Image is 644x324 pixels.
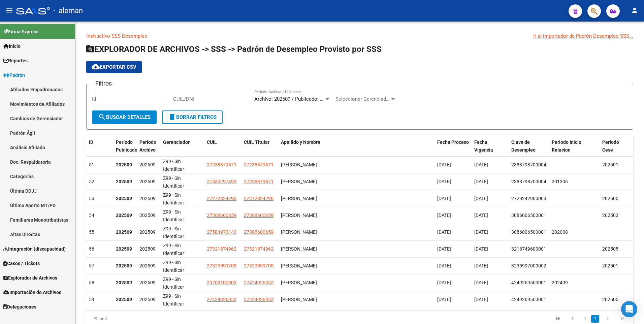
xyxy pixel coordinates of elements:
span: 4249269500001 [511,297,546,302]
span: 202505 [602,246,618,252]
datatable-header-cell: Periodo Cese [600,135,633,157]
span: [DATE] [437,213,451,218]
div: 202509 [139,279,158,287]
span: Reportes [3,57,28,64]
span: EXPLORADOR DE ARCHIVOS -> SSS -> Padrón de Desempleo Provisto por SSS [86,44,382,54]
span: 55 [89,229,94,235]
span: Clave de Desempleo [511,139,536,153]
datatable-header-cell: Apellido y Nombre [278,135,434,157]
span: Buscar Detalles [98,114,151,120]
a: go to first page [551,315,564,323]
span: GOTTI CELESTE CAMILA [281,297,317,302]
span: 202505 [602,196,618,201]
mat-icon: search [98,113,106,121]
span: [DATE] [474,162,488,167]
span: SELLES ROSANA PATRICIA [281,162,317,167]
span: CUIL [207,139,217,145]
span: BARROS MARTINA [281,179,317,184]
span: 52 [89,179,94,184]
span: Padrón [3,71,25,79]
span: [DATE] [474,229,488,235]
span: Apellido y Nombre [281,139,320,145]
span: [DATE] [437,196,451,201]
span: Borrar Filtros [168,114,217,120]
a: 2 [591,315,599,323]
div: 202509 [139,178,158,186]
span: Casos / Tickets [3,260,40,267]
h3: Filtros [92,79,115,88]
a: Instructivo SSS Desempleo [86,33,148,39]
span: 27308600659 [244,213,273,218]
span: SANCHEZ RUIZ GUILLERMINA [281,213,317,218]
strong: 202509 [116,246,132,252]
span: Firma Express [3,28,38,35]
mat-icon: cloud_download [92,63,100,71]
datatable-header-cell: Fecha Proceso [434,135,472,157]
button: Borrar Filtros [162,110,223,124]
span: 27238879871 [244,162,273,167]
span: [DATE] [474,280,488,285]
span: Archivo: 202509 / Publicado: 202508 [254,96,336,102]
span: [DATE] [437,280,451,285]
datatable-header-cell: Gerenciador [160,135,204,157]
span: Período Publicado [116,139,137,153]
span: Seleccionar Gerenciador [335,96,390,102]
span: 3218749600001 [511,246,546,252]
div: 202509 [139,296,158,303]
span: 202409 [552,280,568,285]
mat-icon: delete [168,113,176,121]
span: [DATE] [437,297,451,302]
span: Exportar CSV [92,64,136,70]
div: 202509 [139,245,158,253]
span: [DATE] [437,263,451,268]
span: 51 [89,162,94,167]
span: Z99 - Sin Identificar [163,209,184,222]
span: ID [89,139,93,145]
span: [DATE] [437,162,451,167]
span: Z99 - Sin Identificar [163,226,184,239]
span: Fecha Vigencia [474,139,493,153]
span: 3235997000002 [511,263,546,268]
div: 202509 [139,262,158,270]
button: Exportar CSV [86,61,142,73]
div: Ir al importador de Padrón Desempleo SSS... [533,32,633,40]
span: 202503 [602,213,618,218]
span: 27321874962 [207,246,236,252]
datatable-header-cell: CUIL [204,135,241,157]
span: Gerenciador [163,139,190,145]
span: 27533297493 [207,179,236,184]
div: 202509 [139,161,158,169]
span: SERRA GISELA CAROLINA [281,196,317,201]
div: 202509 [139,228,158,236]
span: 4249269500001 [511,280,546,285]
span: 2388798700004 [511,179,546,184]
span: Periodo Cese [602,139,619,153]
span: 58 [89,280,94,285]
strong: 202509 [116,196,132,201]
datatable-header-cell: Fecha Vigencia [472,135,509,157]
span: 27323599705 [244,263,273,268]
span: Periodo Inicio Relacion [552,139,581,153]
span: Integración (discapacidad) [3,245,66,253]
span: Inicio [3,42,21,50]
span: 201306 [552,179,568,184]
span: Z99 - Sin Identificar [163,243,184,256]
span: 57 [89,263,94,268]
span: 27424926952 [244,297,273,302]
a: go to last page [616,315,629,323]
span: Z99 - Sin Identificar [163,293,184,306]
span: 27321874962 [244,246,273,252]
strong: 202509 [116,162,132,167]
span: [DATE] [474,263,488,268]
span: [DATE] [437,246,451,252]
span: Fecha Proceso [437,139,469,145]
span: 27323599705 [207,263,236,268]
span: 27424926952 [244,280,273,285]
span: 202008 [552,229,568,235]
div: 202509 [139,212,158,219]
span: 56 [89,246,94,252]
strong: 202509 [116,263,132,268]
span: ARBALLO FAUSTINA [281,229,317,235]
datatable-header-cell: Período Archivo [137,135,160,157]
span: 27238879871 [244,179,273,184]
